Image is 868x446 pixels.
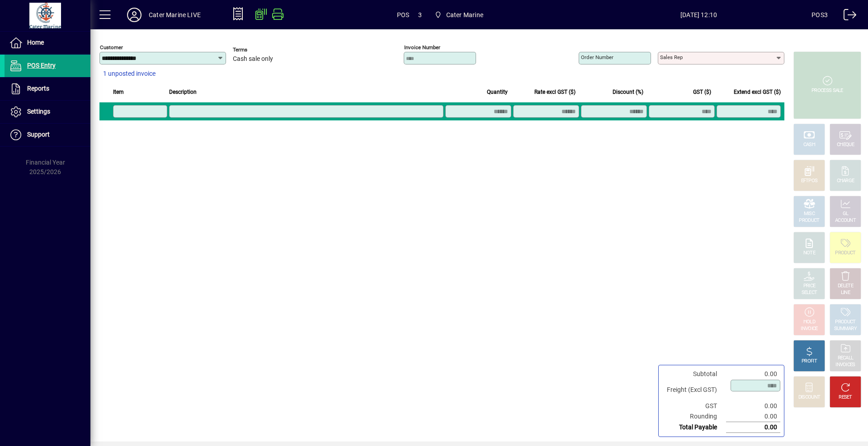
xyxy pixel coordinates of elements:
span: POS Entry [27,62,56,69]
div: SUMMARY [834,326,857,332]
div: DELETE [838,283,853,290]
span: Cash sale only [233,55,273,63]
a: Settings [5,101,90,123]
td: GST [662,401,726,411]
div: HOLD [803,319,815,326]
mat-label: Invoice number [404,44,440,51]
span: POS [397,8,410,22]
button: Profile [120,7,149,23]
button: 1 unposted invoice [99,66,159,82]
div: CHARGE [837,178,854,184]
div: Cater Marine LIVE [149,8,201,22]
a: Support [5,124,90,146]
div: POS3 [811,8,828,22]
span: Home [27,39,44,46]
span: Terms [233,47,287,53]
span: 3 [418,8,422,22]
span: Reports [27,85,49,92]
div: GL [843,211,849,217]
div: EFTPOS [801,178,818,184]
mat-label: Order number [581,54,613,60]
span: Cater Marine [431,7,487,23]
div: INVOICE [801,326,817,332]
div: NOTE [803,250,815,257]
a: Home [5,32,90,54]
mat-label: Customer [100,44,123,51]
td: Rounding [662,411,726,422]
span: Cater Marine [446,8,483,22]
div: DISCOUNT [798,394,820,401]
span: Description [169,87,197,97]
div: PRICE [803,283,816,290]
span: Rate excl GST ($) [534,87,576,97]
div: INVOICES [835,362,855,368]
div: RESET [839,394,852,401]
div: PRODUCT [835,250,855,257]
td: Subtotal [662,369,726,379]
span: Settings [27,108,50,115]
td: 0.00 [726,401,780,411]
span: Support [27,131,50,138]
div: PROCESS SALE [811,87,843,94]
span: Discount (%) [613,87,643,97]
div: PROFIT [802,358,817,365]
div: LINE [841,290,850,296]
div: PRODUCT [799,217,819,224]
div: CASH [803,142,815,148]
td: 0.00 [726,411,780,422]
mat-label: Sales rep [660,54,683,60]
a: Reports [5,78,90,100]
span: 1 unposted invoice [103,69,156,78]
div: SELECT [802,290,817,296]
span: Extend excl GST ($) [734,87,781,97]
td: Total Payable [662,422,726,433]
a: Logout [837,2,857,31]
span: Item [113,87,124,97]
div: ACCOUNT [835,217,856,224]
span: Quantity [487,87,508,97]
td: 0.00 [726,369,780,379]
td: Freight (Excl GST) [662,379,726,401]
div: MISC [804,211,815,217]
td: 0.00 [726,422,780,433]
span: [DATE] 12:10 [586,8,811,22]
div: CHEQUE [837,142,854,148]
div: PRODUCT [835,319,855,326]
div: RECALL [838,355,854,362]
span: GST ($) [693,87,711,97]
